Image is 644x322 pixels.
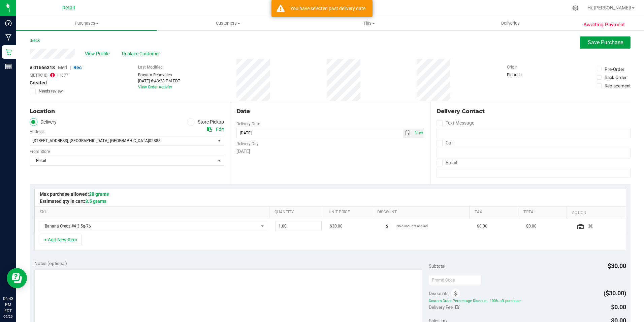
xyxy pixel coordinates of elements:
[437,138,453,148] label: Call
[30,72,49,78] span: METRC ID:
[330,223,343,230] span: $30.00
[5,34,12,41] inline-svg: Manufacturing
[30,79,47,86] span: Created
[604,290,626,297] span: ($30.00)
[30,118,57,126] label: Delivery
[215,156,224,165] span: select
[507,72,541,78] div: Flourish
[33,138,68,143] span: [STREET_ADDRESS]
[16,16,157,30] a: Purchases
[611,303,626,311] span: $0.00
[580,36,631,49] button: Save Purchase
[236,107,424,115] div: Date
[605,82,631,89] div: Replacement
[605,66,624,73] div: Pre-Order
[3,296,13,314] p: 06:43 PM EDT
[492,20,529,26] span: Deliveries
[236,141,259,147] label: Delivery Day
[34,261,67,266] span: Notes (optional)
[138,64,163,70] label: Last Modified
[85,50,112,57] span: View Profile
[215,136,224,145] span: select
[68,138,108,143] span: , [GEOGRAPHIC_DATA]
[429,287,449,299] span: Discounts
[5,20,12,26] inline-svg: Dashboard
[507,64,518,70] label: Origin
[429,304,453,310] span: Delivery Fee
[588,39,623,46] span: Save Purchase
[605,74,627,81] div: Back Order
[62,5,75,11] span: Retail
[455,305,460,310] i: Edit Delivery Fee
[40,234,82,245] button: + Add New Item
[85,198,106,204] span: 3.5 grams
[299,16,440,30] a: Tills
[40,198,106,204] span: Estimated qty in cart:
[216,126,224,133] div: Edit
[3,314,13,319] p: 09/20
[16,20,157,26] span: Purchases
[329,210,369,215] a: Unit Price
[207,126,212,133] div: Copy address to clipboard
[429,275,481,285] input: Promo Code
[138,85,172,89] a: View Order Activity
[187,118,224,126] label: Store Pickup
[413,128,424,138] span: select
[30,38,40,43] a: Back
[437,158,457,168] label: Email
[157,16,298,30] a: Customers
[567,207,621,219] th: Action
[30,156,215,165] span: Retail
[437,118,474,128] label: Text Message
[40,210,266,215] a: SKU
[377,210,466,215] a: Discount
[403,128,413,138] span: select
[70,65,71,70] span: |
[89,191,109,197] span: 28 grams
[437,128,631,138] input: Format: (999) 999-9999
[7,268,27,288] iframe: Resource center
[108,138,149,143] span: , [GEOGRAPHIC_DATA]
[288,5,367,12] div: You have selected past delivery date
[73,65,82,70] span: Rec
[30,129,44,135] label: Address
[149,138,161,143] span: 02888
[138,72,180,78] div: Brayam Renovales
[122,50,162,57] span: Replace Customer
[413,128,424,138] span: Set Current date
[30,64,55,71] span: # 01666318
[429,263,445,269] span: Subtotal
[475,210,515,215] a: Tax
[477,223,487,230] span: $0.00
[58,65,67,70] span: Med
[5,63,12,70] inline-svg: Reports
[39,221,267,231] span: NO DATA FOUND
[39,88,63,94] span: Needs review
[138,78,180,84] div: [DATE] 6:43:28 PM EDT
[236,121,260,127] label: Delivery Date
[39,221,258,231] span: Banana Oreoz #4 3.5g-76
[30,107,224,115] div: Location
[440,16,581,30] a: Deliveries
[299,20,440,26] span: Tills
[57,72,68,78] span: 11677
[608,262,626,269] span: $30.00
[583,21,625,29] span: Awaiting Payment
[40,191,109,197] span: Max purchase allowed:
[275,210,321,215] a: Quantity
[523,210,564,215] a: Total
[587,5,631,10] span: Hi, [PERSON_NAME]!
[50,72,55,78] span: OUT OF SYNC!
[5,49,12,55] inline-svg: Retail
[526,223,537,230] span: $0.00
[158,20,298,26] span: Customers
[30,149,50,155] label: From Store
[276,221,321,231] input: 1.00
[429,299,626,303] span: Custom Order Percentage Discount: 100% off purchase
[396,224,428,228] span: No discounts applied
[236,148,424,155] div: [DATE]
[437,107,631,115] div: Delivery Contact
[571,5,580,11] div: Manage settings
[437,148,631,158] input: Format: (999) 999-9999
